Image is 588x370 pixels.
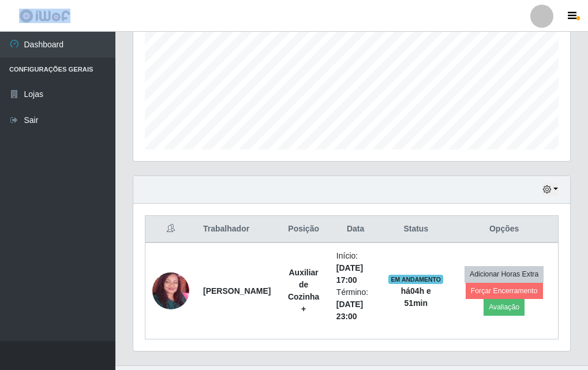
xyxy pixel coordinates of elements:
span: EM ANDAMENTO [388,275,443,284]
th: Status [381,216,450,243]
th: Data [329,216,381,243]
strong: Auxiliar de Cozinha + [288,268,319,313]
button: Forçar Encerramento [466,283,543,299]
img: 1695958183677.jpeg [152,253,189,329]
th: Posição [278,216,329,243]
strong: há 04 h e 51 min [401,286,431,308]
li: Término: [336,286,374,323]
strong: [PERSON_NAME] [203,286,271,296]
button: Avaliação [484,299,525,315]
img: CoreUI Logo [19,9,70,23]
th: Trabalhador [196,216,278,243]
button: Adicionar Horas Extra [465,266,544,282]
th: Opções [450,216,558,243]
time: [DATE] 23:00 [336,300,363,321]
li: Início: [336,250,374,286]
time: [DATE] 17:00 [336,263,363,285]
